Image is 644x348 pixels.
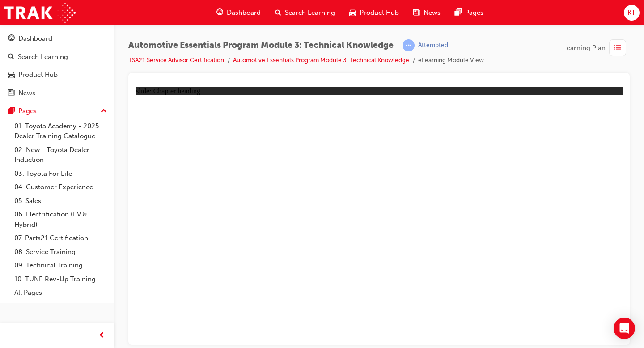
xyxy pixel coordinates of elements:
[18,70,58,80] div: Product Hub
[11,167,110,181] a: 03. Toyota For Life
[11,231,110,245] a: 07. Parts21 Certification
[4,67,110,83] a: Product Hub
[11,143,110,167] a: 02. New - Toyota Dealer Induction
[11,119,110,143] a: 01. Toyota Academy - 2025 Dealer Training Catalogue
[285,8,335,18] span: Search Learning
[4,85,110,102] a: News
[11,259,110,272] a: 09. Technical Training
[418,55,484,66] li: eLearning Module View
[209,4,268,22] a: guage-iconDashboard
[11,286,110,300] a: All Pages
[11,194,110,208] a: 05. Sales
[98,330,105,341] span: prev-icon
[624,5,640,21] button: KT
[418,41,448,50] div: Attempted
[4,103,110,119] button: Pages
[4,30,110,47] a: Dashboard
[627,8,636,18] span: KT
[448,4,491,22] a: pages-iconPages
[268,4,342,22] a: search-iconSearch Learning
[101,106,107,117] span: up-icon
[275,7,281,18] span: search-icon
[397,40,399,51] span: |
[8,53,14,61] span: search-icon
[11,245,110,259] a: 08. Service Training
[8,107,15,115] span: pages-icon
[563,43,606,53] span: Learning Plan
[563,39,630,56] button: Learning Plan
[413,7,420,18] span: news-icon
[342,4,406,22] a: car-iconProduct Hub
[18,106,37,116] div: Pages
[360,8,399,18] span: Product Hub
[465,8,483,18] span: Pages
[349,7,356,18] span: car-icon
[402,39,415,51] span: learningRecordVerb_ATTEMPT-icon
[424,8,441,18] span: News
[18,34,52,44] div: Dashboard
[614,42,621,54] span: list-icon
[128,40,394,51] span: Automotive Essentials Program Module 3: Technical Knowledge
[227,8,261,18] span: Dashboard
[216,7,223,18] span: guage-icon
[4,49,110,65] a: Search Learning
[8,89,15,98] span: news-icon
[8,71,15,79] span: car-icon
[455,7,462,18] span: pages-icon
[233,56,409,64] a: Automotive Essentials Program Module 3: Technical Knowledge
[11,180,110,194] a: 04. Customer Experience
[18,88,35,98] div: News
[614,318,635,339] div: Open Intercom Messenger
[18,52,68,62] div: Search Learning
[11,208,110,231] a: 06. Electrification (EV & Hybrid)
[11,272,110,286] a: 10. TUNE Rev-Up Training
[406,4,448,22] a: news-iconNews
[4,3,76,23] img: Trak
[8,35,15,43] span: guage-icon
[4,29,110,103] button: DashboardSearch LearningProduct HubNews
[128,56,224,64] a: TSA21 Service Advisor Certification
